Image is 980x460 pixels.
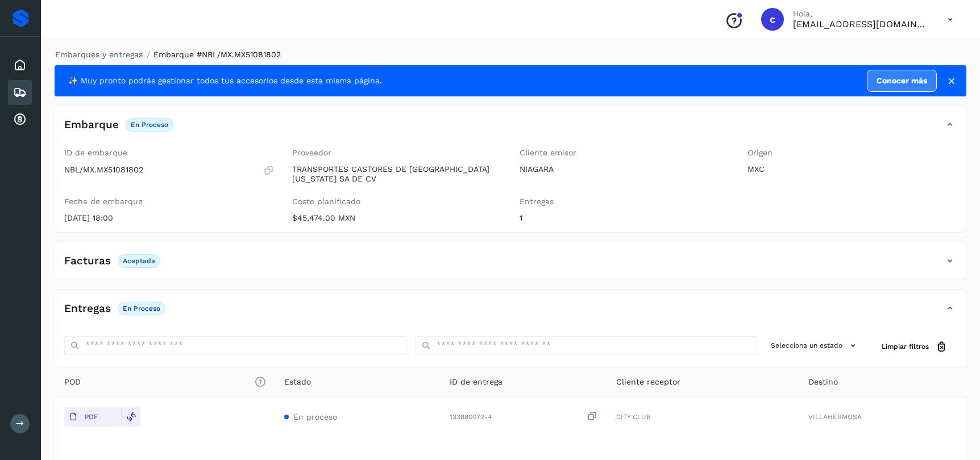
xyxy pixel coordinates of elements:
span: POD [64,376,266,388]
p: NIAGARA [520,164,729,174]
div: 133880072-4 [450,411,598,423]
span: Estado [284,376,311,388]
td: VILLAHERMOSA [799,398,966,436]
p: MXC [748,164,957,174]
p: $45,474.00 MXN [292,213,502,223]
p: [DATE] 18:00 [64,213,274,223]
span: Destino [808,376,838,388]
label: Proveedor [292,148,502,158]
div: Reemplazar POD [121,407,140,427]
p: Aceptada [123,257,155,265]
p: NBL/MX.MX51081802 [64,165,143,175]
p: En proceso [123,305,160,313]
span: ID de entrega [450,376,503,388]
p: 1 [520,213,729,223]
span: Embarque #NBL/MX.MX51081802 [153,50,281,59]
p: En proceso [131,121,168,129]
td: CITY CLUB [607,398,799,436]
nav: breadcrumb [55,49,966,61]
label: Origen [748,148,957,158]
div: EntregasEn proceso [55,299,966,327]
button: Limpiar filtros [873,336,957,357]
div: Embarques [8,80,32,105]
label: ID de embarque [64,148,274,158]
span: Cliente receptor [616,376,680,388]
label: Entregas [520,197,729,206]
a: Conocer más [867,70,937,92]
span: ✨ Muy pronto podrás gestionar todos tus accesorios desde esta misma página. [68,75,382,87]
h4: Entregas [64,302,111,315]
p: TRANSPORTES CASTORES DE [GEOGRAPHIC_DATA][US_STATE] SA DE CV [292,164,502,184]
label: Cliente emisor [520,148,729,158]
div: EmbarqueEn proceso [55,115,966,144]
button: Selecciona un estado [766,336,863,355]
label: Costo planificado [292,197,502,206]
div: Cuentas por cobrar [8,107,32,132]
label: Fecha de embarque [64,197,274,206]
div: Inicio [8,53,32,78]
p: cuentasespeciales8_met@castores.com.mx [793,19,929,29]
a: Embarques y entregas [55,50,143,59]
p: Hola, [793,9,929,19]
span: En proceso [293,412,337,421]
p: PDF [85,413,98,421]
h4: Embarque [64,119,119,132]
button: PDF [64,407,121,427]
h4: Facturas [64,255,111,268]
div: FacturasAceptada [55,251,966,280]
span: Limpiar filtros [882,341,929,352]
